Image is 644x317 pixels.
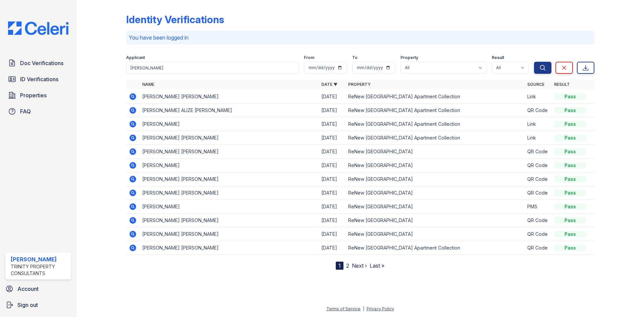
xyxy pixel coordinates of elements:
td: ReNew [GEOGRAPHIC_DATA] [345,214,525,227]
div: Pass [554,203,586,210]
td: QR Code [525,241,551,255]
td: ReNew [GEOGRAPHIC_DATA] [345,200,525,214]
td: QR Code [525,214,551,227]
td: [DATE] [319,145,345,159]
div: Trinity Property Consultants [11,263,68,277]
span: FAQ [20,107,31,115]
td: [PERSON_NAME] [PERSON_NAME] [140,172,319,186]
a: Doc Verifications [5,56,71,70]
td: ReNew [GEOGRAPHIC_DATA] Apartment Collection [345,117,525,131]
a: Sign out [3,298,74,312]
div: Pass [554,245,586,251]
td: [PERSON_NAME] [PERSON_NAME] [140,186,319,200]
div: Pass [554,93,586,100]
input: Search by name or phone number [126,62,299,74]
label: Applicant [126,55,145,60]
td: QR Code [525,227,551,241]
a: Properties [5,89,71,102]
td: [PERSON_NAME] ALIZE [PERSON_NAME] [140,104,319,117]
label: Property [400,55,418,60]
a: Date ▼ [321,82,337,87]
div: Pass [554,162,586,169]
div: Pass [554,121,586,127]
td: Link [525,90,551,104]
td: [PERSON_NAME] [PERSON_NAME] [140,227,319,241]
td: ReNew [GEOGRAPHIC_DATA] [345,172,525,186]
td: [DATE] [319,186,345,200]
label: To [352,55,358,60]
td: ReNew [GEOGRAPHIC_DATA] Apartment Collection [345,90,525,104]
p: You have been logged in [129,34,592,42]
td: Link [525,117,551,131]
a: Terms of Service [326,306,361,311]
td: [PERSON_NAME] [PERSON_NAME] [140,214,319,227]
td: ReNew [GEOGRAPHIC_DATA] [345,186,525,200]
td: [PERSON_NAME] [PERSON_NAME] [140,131,319,145]
td: [DATE] [319,117,345,131]
td: [DATE] [319,90,345,104]
a: ID Verifications [5,72,71,86]
span: Sign out [17,301,38,309]
div: Pass [554,135,586,141]
td: ReNew [GEOGRAPHIC_DATA] Apartment Collection [345,241,525,255]
div: [PERSON_NAME] [11,255,68,263]
img: CE_Logo_Blue-a8612792a0a2168367f1c8372b55b34899dd931a85d93a1a3d3e32e68fde9ad4.png [3,21,74,35]
td: QR Code [525,172,551,186]
td: ReNew [GEOGRAPHIC_DATA] Apartment Collection [345,131,525,145]
td: [PERSON_NAME] [140,159,319,172]
a: 2 [346,262,349,269]
td: [PERSON_NAME] [PERSON_NAME] [140,241,319,255]
td: QR Code [525,186,551,200]
td: [PERSON_NAME] [140,117,319,131]
div: Pass [554,148,586,155]
a: FAQ [5,105,71,118]
td: QR Code [525,159,551,172]
td: [PERSON_NAME] [PERSON_NAME] [140,90,319,104]
div: Identity Verifications [126,13,224,25]
label: From [304,55,314,60]
div: | [363,306,364,311]
td: [DATE] [319,172,345,186]
td: [DATE] [319,104,345,117]
td: [DATE] [319,131,345,145]
a: Name [142,82,154,87]
div: Pass [554,176,586,182]
td: [DATE] [319,241,345,255]
td: [DATE] [319,159,345,172]
a: Privacy Policy [367,306,394,311]
td: [DATE] [319,227,345,241]
a: Account [3,282,74,296]
span: Properties [20,91,47,99]
a: Result [554,82,570,87]
div: 1 [336,262,343,270]
span: ID Verifications [20,75,58,83]
td: [DATE] [319,214,345,227]
div: Pass [554,190,586,196]
span: Doc Verifications [20,59,63,67]
td: [DATE] [319,200,345,214]
td: QR Code [525,145,551,159]
div: Pass [554,107,586,114]
a: Next › [352,262,367,269]
td: ReNew [GEOGRAPHIC_DATA] [345,227,525,241]
td: Link [525,131,551,145]
a: Property [348,82,371,87]
td: [PERSON_NAME] [PERSON_NAME] [140,145,319,159]
a: Last » [370,262,384,269]
td: ReNew [GEOGRAPHIC_DATA] Apartment Collection [345,104,525,117]
td: [PERSON_NAME] [140,200,319,214]
td: PMS [525,200,551,214]
div: Pass [554,217,586,224]
td: ReNew [GEOGRAPHIC_DATA] [345,159,525,172]
span: Account [17,285,39,293]
label: Result [492,55,504,60]
td: QR Code [525,104,551,117]
td: ReNew [GEOGRAPHIC_DATA] [345,145,525,159]
div: Pass [554,231,586,237]
a: Source [527,82,544,87]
